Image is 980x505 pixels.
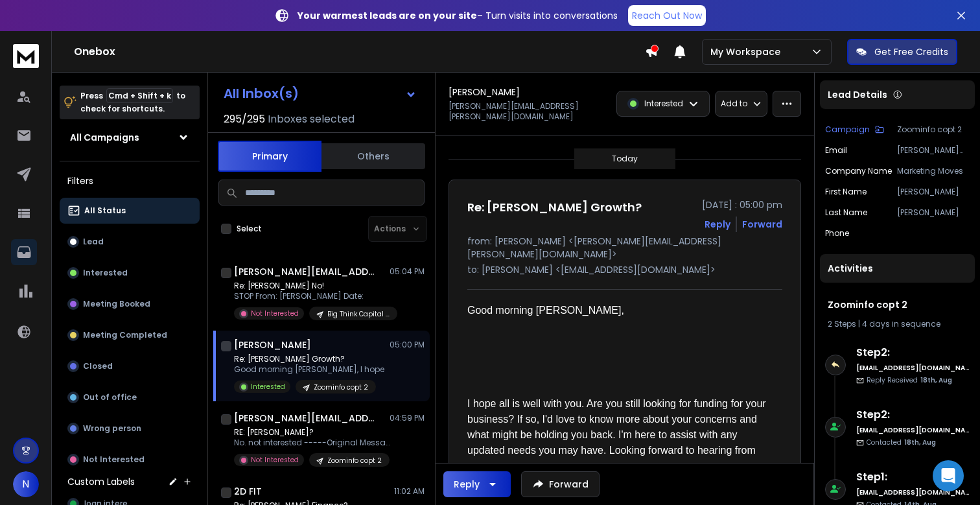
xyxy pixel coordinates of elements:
h6: [EMAIL_ADDRESS][DOMAIN_NAME] [856,425,970,435]
div: Open Intercom Messenger [933,460,964,491]
p: Lead Details [828,88,887,101]
p: Interested [83,268,128,278]
div: Activities [820,254,975,283]
button: N [13,471,39,497]
h1: 2D FIT [234,485,262,498]
p: My Workspace [710,45,786,58]
p: 05:04 PM [390,266,425,277]
h1: [PERSON_NAME][EMAIL_ADDRESS][DOMAIN_NAME] [234,265,377,278]
h6: Step 2 : [856,407,970,423]
p: Re: [PERSON_NAME] No! [234,281,390,291]
h1: All Campaigns [70,131,139,144]
p: Company Name [825,166,892,176]
p: Out of office [83,392,137,403]
p: No. not interested -----Original Message----- [234,438,390,448]
button: Others [321,142,425,170]
button: All Status [60,198,200,224]
p: Not Interested [251,455,299,465]
p: to: [PERSON_NAME] <[EMAIL_ADDRESS][DOMAIN_NAME]> [467,263,782,276]
button: Out of office [60,384,200,410]
h1: [PERSON_NAME][EMAIL_ADDRESS][DOMAIN_NAME] [234,412,377,425]
button: Wrong person [60,416,200,441]
h3: Filters [60,172,200,190]
h3: Custom Labels [67,475,135,488]
button: Lead [60,229,200,255]
span: 4 days in sequence [862,318,940,329]
p: from: [PERSON_NAME] <[PERSON_NAME][EMAIL_ADDRESS][PERSON_NAME][DOMAIN_NAME]> [467,235,782,261]
strong: Your warmest leads are on your site [297,9,477,22]
div: I hope all is well with you. Are you still looking for funding for your business? If so, I'd love... [467,396,772,474]
button: Forward [521,471,600,497]
span: 18th, Aug [920,375,952,385]
button: Closed [60,353,200,379]
p: RE: [PERSON_NAME]? [234,427,390,438]
button: Interested [60,260,200,286]
p: Email [825,145,847,156]
a: Reach Out Now [628,5,706,26]
p: Get Free Credits [874,45,948,58]
p: Last Name [825,207,867,218]
h6: [EMAIL_ADDRESS][DOMAIN_NAME] [856,363,970,373]
p: 04:59 PM [390,413,425,423]
h1: [PERSON_NAME] [234,338,311,351]
p: Campaign [825,124,870,135]
p: 05:00 PM [390,340,425,350]
button: Meeting Completed [60,322,200,348]
button: Reply [705,218,730,231]
p: Closed [83,361,113,371]
p: [PERSON_NAME] [897,187,970,197]
h1: Re: [PERSON_NAME] Growth? [467,198,642,217]
p: [PERSON_NAME] [897,207,970,218]
button: Campaign [825,124,884,135]
p: Meeting Booked [83,299,150,309]
button: Meeting Booked [60,291,200,317]
p: Zoominfo copt 2 [327,456,382,465]
h6: Step 2 : [856,345,970,360]
p: [DATE] : 05:00 pm [702,198,782,211]
p: Big Think Capital - LOC [327,309,390,319]
p: Reply Received [867,375,952,385]
p: Today [612,154,638,164]
p: Interested [251,382,285,392]
p: Good morning [PERSON_NAME], I hope [234,364,384,375]
div: Reply [454,478,480,491]
p: Contacted [867,438,936,447]
p: 11:02 AM [394,486,425,497]
span: 18th, Aug [904,438,936,447]
h6: [EMAIL_ADDRESS][DOMAIN_NAME] [856,487,970,497]
p: Add to [721,99,747,109]
p: Reach Out Now [632,9,702,22]
p: Meeting Completed [83,330,167,340]
p: Zoominfo copt 2 [314,382,368,392]
p: – Turn visits into conversations [297,9,618,22]
p: All Status [84,206,126,216]
p: Interested [644,99,683,109]
p: First Name [825,187,867,197]
button: Reply [443,471,511,497]
p: Press to check for shortcuts. [80,89,185,115]
img: logo [13,44,39,68]
h6: Step 1 : [856,469,970,485]
h1: All Inbox(s) [224,87,299,100]
div: Forward [742,218,782,231]
span: Cmd + Shift + k [106,88,173,103]
h3: Inboxes selected [268,112,355,127]
div: Good morning [PERSON_NAME], [467,303,772,318]
label: Select [237,224,262,234]
div: | [828,319,967,329]
p: Lead [83,237,104,247]
p: [PERSON_NAME][EMAIL_ADDRESS][DOMAIN_NAME] [897,145,970,156]
p: Re: [PERSON_NAME] Growth? [234,354,384,364]
button: All Campaigns [60,124,200,150]
button: Get Free Credits [847,39,957,65]
p: Marketing Moves [897,166,970,176]
button: Not Interested [60,447,200,473]
span: 295 / 295 [224,112,265,127]
h1: [PERSON_NAME] [449,86,520,99]
p: Zoominfo copt 2 [897,124,970,135]
button: All Inbox(s) [213,80,427,106]
h1: Zoominfo copt 2 [828,298,967,311]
